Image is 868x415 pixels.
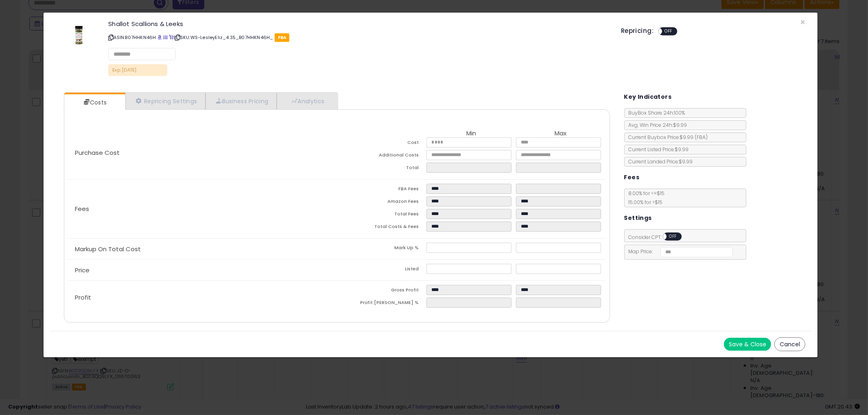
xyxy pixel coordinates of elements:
a: Analytics [277,93,337,109]
span: Consider CPT: [625,234,693,241]
td: Gross Profit [337,285,426,298]
td: Mark Up % [337,243,426,255]
img: 31DBefUtJoL._SL60_.jpg [67,21,91,45]
p: Markup On Total Cost [68,246,337,252]
h5: Repricing: [621,28,654,34]
p: Fees [68,206,337,212]
td: Amazon Fees [337,196,426,209]
span: Current Landed Price: $9.99 [625,158,693,165]
td: Cost [337,137,426,150]
a: Your listing only [169,34,173,41]
span: BuyBox Share 24h: 100% [625,109,685,116]
a: BuyBox page [157,34,162,41]
td: Total Fees [337,209,426,222]
a: Costs [64,94,125,111]
span: Current Buybox Price: [625,134,708,141]
h5: Key Indicators [624,92,672,102]
span: ( FBA ) [695,134,708,141]
span: OFF [662,28,675,35]
th: Min [426,130,516,137]
span: Map Price: [625,248,733,255]
a: All offer listings [163,34,168,41]
td: Total [337,163,426,175]
span: × [800,16,805,28]
span: Avg. Win Price 24h: $9.99 [625,122,687,128]
td: Additional Costs [337,150,426,163]
h5: Settings [624,213,652,223]
span: $9.99 [680,134,708,141]
td: Listed [337,264,426,276]
td: Total Costs & Fees [337,222,426,234]
button: Cancel [774,337,805,351]
p: Price [68,267,337,274]
a: Business Pricing [206,93,277,109]
span: 8.00 % for <= $15 [625,190,665,206]
th: Max [516,130,606,137]
a: Repricing Settings [125,93,206,109]
p: Exp: [DATE] [108,64,167,76]
p: Profit [68,294,337,301]
p: ASIN: B07HHKN46H | SKU: WS-LesleyEliz_4.35_B07HHKN46H_ [108,31,609,44]
span: FBA [275,33,290,42]
span: Current Listed Price: $9.99 [625,146,689,153]
span: 15.00 % for > $15 [625,199,663,206]
h5: Fees [624,172,640,183]
p: Purchase Cost [68,150,337,156]
td: Profit [PERSON_NAME] % [337,298,426,310]
button: Save & Close [724,338,771,351]
h3: Shallot Scallions & Leeks [108,21,609,27]
span: OFF [667,233,680,240]
td: FBA Fees [337,184,426,196]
